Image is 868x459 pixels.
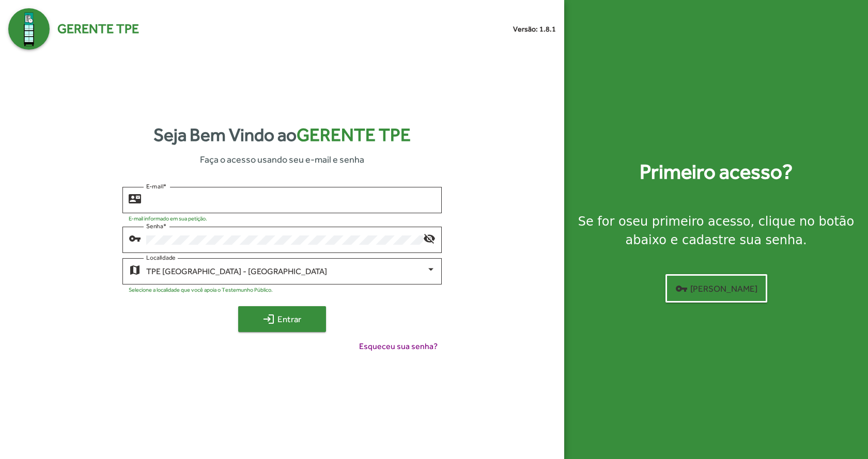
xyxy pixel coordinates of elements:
mat-icon: map [129,263,141,276]
mat-icon: login [262,313,275,325]
mat-hint: Selecione a localidade que você apoia o Testemunho Público. [129,287,273,293]
mat-icon: vpn_key [675,282,688,295]
button: [PERSON_NAME] [665,274,767,303]
button: Entrar [238,306,326,332]
small: Versão: 1.8.1 [513,24,556,35]
mat-hint: E-mail informado em sua petição. [129,215,207,221]
mat-icon: contact_mail [129,192,141,204]
span: Esqueceu sua senha? [359,340,438,353]
img: Logo Gerente [8,8,50,50]
mat-icon: visibility_off [423,232,436,244]
strong: seu primeiro acesso [626,214,751,229]
span: Entrar [247,310,317,328]
span: [PERSON_NAME] [675,279,757,298]
div: Se for o , clique no botão abaixo e cadastre sua senha. [577,212,856,249]
mat-icon: vpn_key [129,232,141,244]
span: TPE [GEOGRAPHIC_DATA] - [GEOGRAPHIC_DATA] [146,266,327,276]
span: Gerente TPE [297,124,411,145]
strong: Primeiro acesso? [640,156,793,187]
span: Gerente TPE [57,19,139,39]
span: Faça o acesso usando seu e-mail e senha [200,152,364,166]
strong: Seja Bem Vindo ao [153,121,411,149]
